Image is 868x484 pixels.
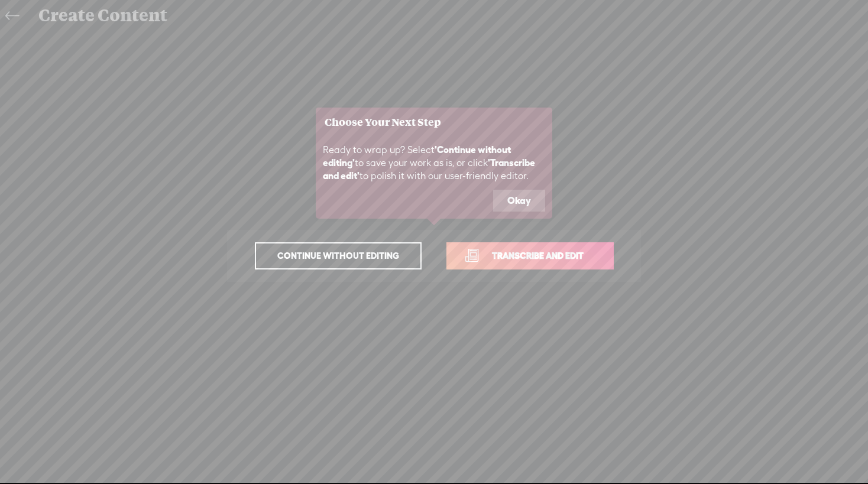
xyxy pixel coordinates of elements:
span: Continue without editing [265,248,412,264]
div: Ready to wrap up? Select to save your work as is, or click to polish it with our user-friendly ed... [316,137,552,189]
b: 'Continue without editing' [323,144,511,168]
span: Transcribe and edit [480,249,596,262]
b: 'Transcribe and edit' [323,157,535,181]
h3: Choose Your Next Step [325,116,543,128]
button: Okay [493,190,545,212]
